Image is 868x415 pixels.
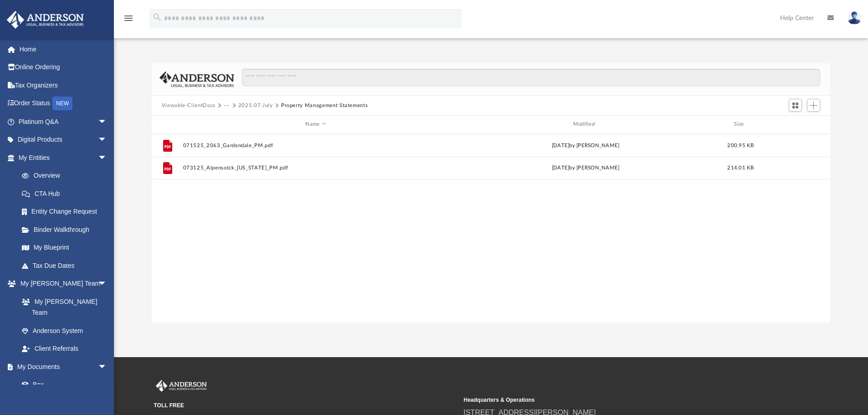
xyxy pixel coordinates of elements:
a: My [PERSON_NAME] Teamarrow_drop_down [6,275,116,293]
button: 2025.07.July [238,102,273,110]
span: 200.95 KB [727,143,754,148]
a: Platinum Q&Aarrow_drop_down [6,113,121,131]
div: Size [722,120,759,128]
a: Tax Organizers [6,76,121,94]
button: Property Management Statements [281,102,368,110]
a: Binder Walkthrough [13,220,121,239]
input: Search files and folders [242,69,820,86]
a: Home [6,40,121,58]
small: Headquarters & Operations [464,396,767,404]
small: TOLL FREE [154,401,457,410]
span: arrow_drop_down [98,358,116,376]
a: Box [13,376,112,394]
span: arrow_drop_down [98,149,116,167]
button: ··· [224,102,230,110]
button: 071525_2063_Gardendale_PM.pdf [183,143,448,149]
a: Digital Productsarrow_drop_down [6,131,121,149]
a: Tax Due Dates [13,256,121,275]
a: Online Ordering [6,58,121,77]
i: menu [123,13,134,24]
a: My Entitiesarrow_drop_down [6,149,121,167]
a: Entity Change Request [13,203,121,221]
button: Switch to Grid View [789,99,802,112]
a: CTA Hub [13,184,121,203]
button: 073125_Alpensotck_[US_STATE]_PM.pdf [183,165,448,171]
button: Viewable-ClientDocs [162,102,216,110]
img: User Pic [847,11,861,25]
span: 214.01 KB [727,165,754,170]
div: by [PERSON_NAME] [452,164,718,172]
img: Anderson Advisors Platinum Portal [4,11,87,29]
div: id [156,120,179,128]
button: Add [807,99,821,112]
a: Order StatusNEW [6,94,121,113]
a: menu [123,17,134,24]
a: Anderson System [13,322,116,340]
div: id [763,120,827,128]
span: [DATE] [551,143,569,148]
a: Overview [13,167,121,185]
div: by [PERSON_NAME] [452,141,718,149]
span: arrow_drop_down [98,113,116,131]
div: NEW [52,97,72,110]
i: search [152,12,162,22]
a: Client Referrals [13,340,116,358]
a: My [PERSON_NAME] Team [13,292,112,322]
a: My Documentsarrow_drop_down [6,358,116,376]
span: [DATE] [551,165,569,170]
div: Name [182,120,448,128]
div: grid [152,134,831,323]
div: Modified [452,120,719,128]
img: Anderson Advisors Platinum Portal [154,380,209,392]
a: My Blueprint [13,239,116,257]
span: arrow_drop_down [98,131,116,149]
span: arrow_drop_down [98,275,116,293]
